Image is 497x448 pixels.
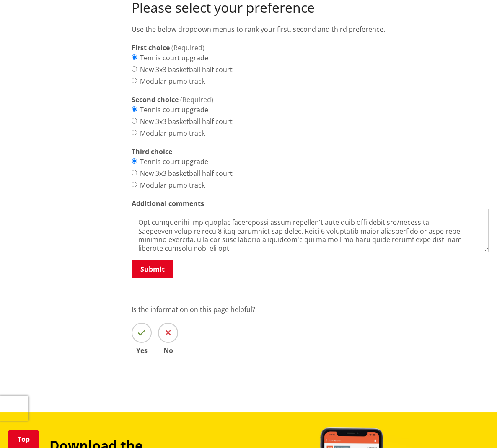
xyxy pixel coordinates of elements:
[458,413,489,443] iframe: Messenger Launcher
[158,347,178,354] span: No
[180,95,213,104] span: (Required)
[140,76,205,86] label: Modular pump track
[140,53,208,63] label: Tennis court upgrade
[140,180,205,190] label: Modular pump track
[132,24,489,34] p: Use the below dropdown menus to rank your first, second and third preference.
[132,347,152,354] span: Yes
[132,147,172,157] strong: Third choice
[132,43,170,53] strong: First choice
[132,304,489,314] p: Is the information on this page helpful?
[140,128,205,138] label: Modular pump track
[140,168,233,178] label: New 3x3 basketball half court
[171,43,204,52] span: (Required)
[132,95,179,105] strong: Second choice
[132,198,204,209] label: Additional comments
[132,260,173,278] button: Submit
[140,116,233,126] label: New 3x3 basketball half court
[140,64,233,75] label: New 3x3 basketball half court
[8,430,39,448] a: Top
[140,157,208,167] label: Tennis court upgrade
[140,105,208,115] label: Tennis court upgrade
